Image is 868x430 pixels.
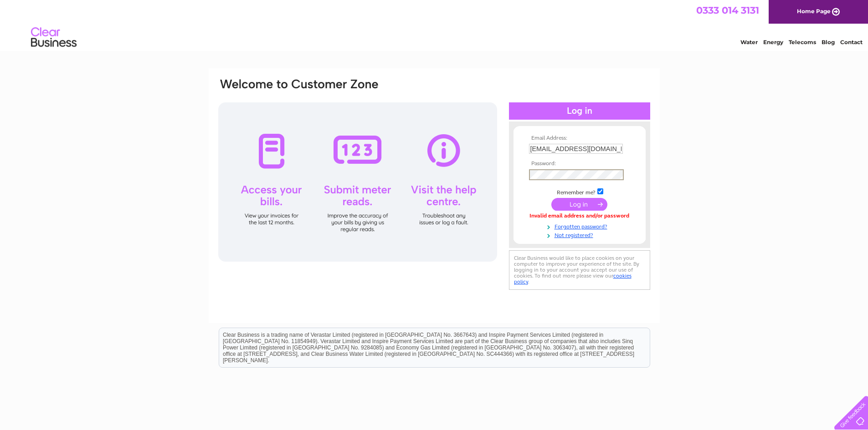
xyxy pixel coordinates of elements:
div: Clear Business would like to place cookies on your computer to improve your experience of the sit... [509,250,650,290]
a: Forgotten password? [529,222,632,230]
th: Email Address: [527,135,632,142]
a: cookies policy [514,273,632,285]
a: 0333 014 3131 [696,5,759,16]
input: Submit [551,198,607,211]
a: Energy [763,39,783,46]
a: Water [740,39,758,46]
div: Invalid email address and/or password [529,213,630,219]
img: logo.png [31,24,77,51]
a: Telecoms [789,39,816,46]
a: Blog [822,39,835,46]
keeper-lock: Open Keeper Popup [611,143,622,154]
keeper-lock: Open Keeper Popup [612,169,623,180]
a: Contact [840,39,863,46]
th: Password: [527,161,632,167]
a: Not registered? [529,230,632,239]
div: Clear Business is a trading name of Verastar Limited (registered in [GEOGRAPHIC_DATA] No. 3667643... [219,5,650,44]
td: Remember me? [527,187,632,196]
